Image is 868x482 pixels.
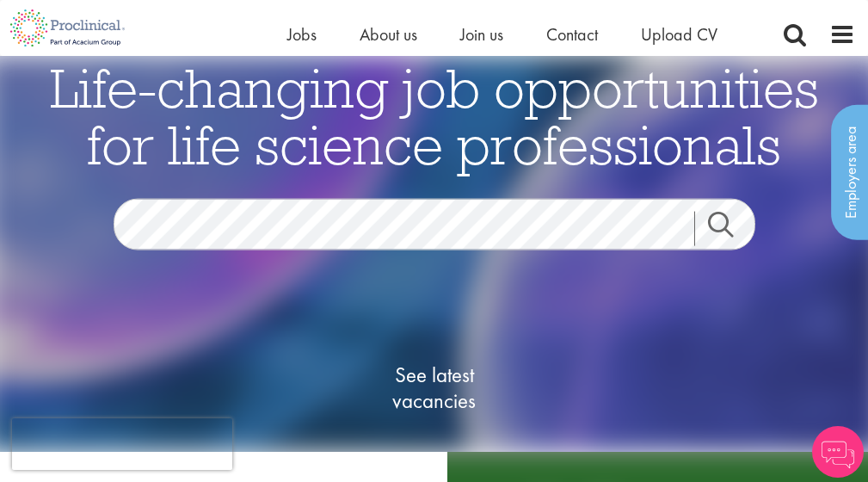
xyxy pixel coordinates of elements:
[360,23,417,46] a: About us
[50,53,819,179] span: Life-changing job opportunities for life science professionals
[694,212,768,246] a: Job search submit button
[546,23,598,46] a: Contact
[460,23,503,46] a: Join us
[812,426,864,478] img: Chatbot
[287,23,317,46] a: Jobs
[12,418,232,470] iframe: reCAPTCHA
[641,23,717,46] a: Upload CV
[348,362,520,414] span: See latest vacancies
